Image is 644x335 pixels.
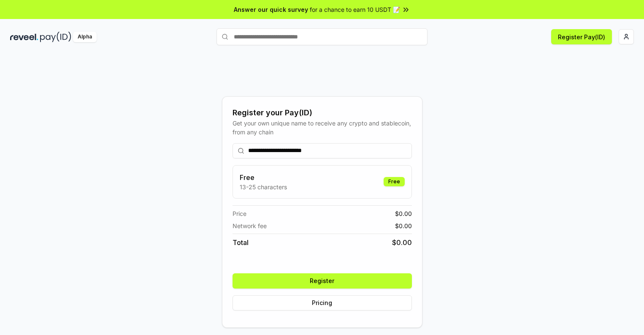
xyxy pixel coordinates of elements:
[233,209,246,218] span: Price
[40,32,71,42] img: pay_id
[395,209,412,218] span: $ 0.00
[73,32,97,42] div: Alpha
[233,273,412,289] button: Register
[240,172,287,182] h3: Free
[233,221,267,230] span: Network fee
[384,177,405,186] div: Free
[551,29,612,44] button: Register Pay(ID)
[234,5,308,14] span: Answer our quick survey
[240,182,287,191] p: 13-25 characters
[310,5,400,14] span: for a chance to earn 10 USDT 📝
[233,107,412,119] div: Register your Pay(ID)
[392,237,412,248] span: $ 0.00
[233,119,412,136] div: Get your own unique name to receive any crypto and stablecoin, from any chain
[233,237,249,248] span: Total
[10,32,38,42] img: reveel_dark
[395,221,412,230] span: $ 0.00
[233,295,412,310] button: Pricing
